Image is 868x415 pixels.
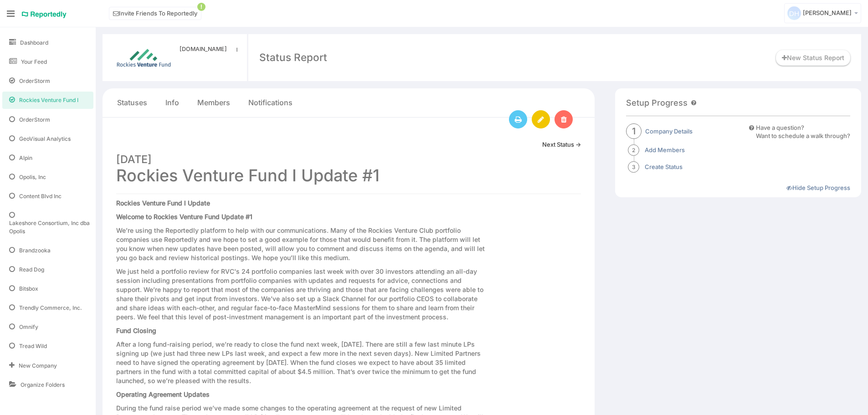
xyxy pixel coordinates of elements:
[645,127,693,136] a: Company Details
[645,146,685,154] a: Add Members
[19,362,57,369] span: New Company
[116,149,581,184] h1: Rockies Venture Fund I Update #1
[2,92,93,108] a: Rockies Venture Fund I
[19,304,82,312] span: Trendly Commerce, Inc.
[19,192,62,200] span: Content Blvd Inc
[19,323,38,331] span: Omnify
[787,6,801,20] img: svg+xml;base64,PD94bWwgdmVyc2lvbj0iMS4wIiBlbmNvZGluZz0iVVRGLTgiPz4KICAgICAg%0APHN2ZyB2ZXJzaW9uPSI...
[109,7,201,20] a: Invite Friends To Reportedly!
[116,340,488,385] p: After a long fund-raising period, we’re ready to close the fund next week, [DATE]. There are stil...
[197,97,230,108] a: Members
[19,135,71,143] span: GeoVisual Analytics
[21,7,67,22] a: Reportedly
[116,267,488,322] p: We just held a portfolio review for RVC's 24 portfolio companies last week with over 30 investors...
[2,53,93,70] a: Your Feed
[19,266,44,273] span: Read Dog
[2,169,93,185] a: Opolis, Inc
[116,327,156,334] strong: Fund Closing
[116,213,252,220] strong: Welcome to Rockies Venture Fund Update #1
[19,173,46,181] span: Opolis, Inc
[756,123,850,140] div: Have a question? Want to schedule a walk through?
[542,140,581,149] a: Next Status →
[197,3,205,11] span: !
[2,261,93,278] a: Read Dog
[628,161,639,173] span: 3
[19,77,50,85] span: OrderStorm
[20,39,48,46] span: Dashboard
[2,357,93,374] a: New Company
[116,226,488,262] p: We’re using the Reportedly platform to help with our communications. Many of the Rockies Venture ...
[21,381,65,389] span: Organize Folders
[116,199,210,207] strong: Rockies Venture Fund I Update
[116,390,210,398] strong: Operating Agreement Updates
[165,97,179,108] a: Info
[2,130,93,147] a: GeoVisual Analytics
[626,123,642,139] span: 1
[628,144,639,156] span: 2
[9,219,93,235] span: Lakeshore Consortium, Inc dba Opolis
[2,376,93,393] a: Organize Folders
[113,45,174,70] img: medium_RVF-logo-large.png
[2,72,93,89] a: OrderStorm
[19,116,50,123] span: OrderStorm
[259,50,327,65] div: Status Report
[2,280,93,297] a: Bitsbox
[21,58,47,66] span: Your Feed
[2,188,93,205] a: Content Blvd Inc
[803,9,852,16] span: [PERSON_NAME]
[626,98,688,108] h4: Setup Progress
[749,123,850,140] a: Have a question?Want to schedule a walk through?
[2,149,93,166] a: Alpin
[2,34,93,51] a: Dashboard
[2,111,93,128] a: OrderStorm
[180,45,232,53] a: [DOMAIN_NAME]
[19,246,51,254] span: Brandzooka
[645,163,683,171] a: Create Status
[19,342,47,350] span: Tread Wild
[19,285,38,292] span: Bitsbox
[2,338,93,354] a: Tread Wild
[248,97,293,108] a: Notifications
[116,153,152,166] small: [DATE]
[784,3,861,23] a: [PERSON_NAME]
[19,154,32,162] span: Alpin
[776,50,850,66] a: New Status Report
[2,299,93,316] a: Trendly Commerce, Inc.
[2,207,93,239] a: Lakeshore Consortium, Inc dba Opolis
[117,97,147,108] a: Statuses
[2,242,93,259] a: Brandzooka
[2,318,93,335] a: Omnify
[19,96,78,104] span: Rockies Venture Fund I
[786,184,850,191] a: Hide Setup Progress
